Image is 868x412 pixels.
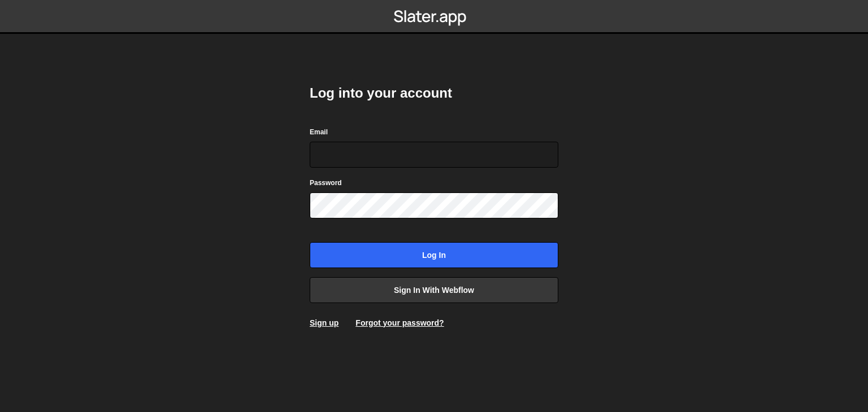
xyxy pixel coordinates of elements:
a: Sign up [310,318,338,327]
h2: Log into your account [310,84,558,102]
a: Forgot your password? [355,318,444,327]
a: Sign in with Webflow [310,277,558,303]
label: Password [310,177,342,189]
label: Email [310,126,328,138]
input: Log in [310,242,558,268]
